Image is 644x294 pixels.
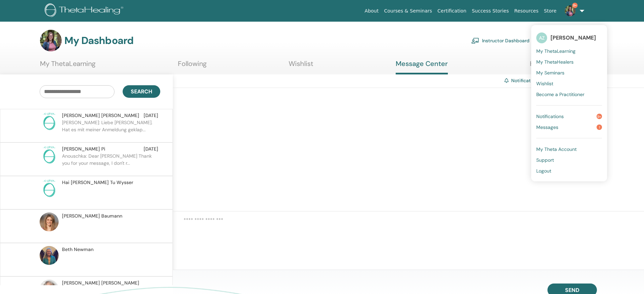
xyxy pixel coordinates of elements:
a: Notifications [511,77,540,84]
img: no-photo.png [40,179,59,198]
a: My Seminars [536,67,602,78]
img: no-photo.png [40,112,59,131]
img: default.jpg [40,246,59,265]
a: Message Center [396,60,448,74]
p: Anouschka: Dear [PERSON_NAME] Thank you for your message, I don't r... [62,153,160,173]
button: Search [123,85,160,98]
span: [DATE] [144,145,158,153]
span: 1 [597,125,602,130]
a: My ThetaLearning [536,46,602,56]
span: Logout [536,168,551,174]
span: 9+ [572,3,578,8]
a: Help & Resources [530,60,584,73]
ul: 9+ [531,25,607,181]
span: 9+ [597,114,602,119]
span: [DATE] [144,112,158,119]
span: Become a Practitioner [536,91,584,97]
img: default.jpg [40,212,59,231]
span: [PERSON_NAME] [PERSON_NAME] [62,279,139,287]
a: Logout [536,165,602,176]
span: AZ [536,32,547,43]
span: Messages [536,124,558,130]
span: Send [565,287,579,294]
img: logo.png [45,3,126,19]
p: [PERSON_NAME]: Liebe [PERSON_NAME]. Hat es mit meiner Anmeldung geklap... [62,119,160,139]
a: AZ[PERSON_NAME] [536,30,602,46]
span: [PERSON_NAME] [PERSON_NAME] [62,112,139,119]
a: My ThetaHealers [536,56,602,67]
span: [PERSON_NAME] [550,34,596,41]
span: Beth Newman [62,246,94,253]
a: Courses & Seminars [381,5,435,17]
span: Hai [PERSON_NAME] Tu Wysser [62,179,133,186]
span: Wishlist [536,81,553,87]
img: default.jpg [40,30,62,51]
span: Notifications [536,113,564,119]
a: Following [178,60,207,73]
a: Become a Practitioner [536,89,602,100]
img: no-photo.png [40,145,59,164]
a: Wishlist [289,60,313,73]
img: default.jpg [565,5,576,16]
span: My Theta Account [536,146,577,152]
a: Notifications9+ [536,111,602,122]
span: Support [536,157,554,163]
a: Messages1 [536,122,602,133]
span: My Seminars [536,70,564,76]
a: Success Stories [469,5,512,17]
a: My ThetaLearning [40,60,96,73]
a: Instructor Dashboard [471,33,529,48]
span: My ThetaHealers [536,59,574,65]
span: Search [131,88,152,95]
span: [PERSON_NAME] Pi [62,145,105,153]
a: Certification [435,5,469,17]
img: chalkboard-teacher.svg [471,38,479,44]
a: Wishlist [536,78,602,89]
a: Store [541,5,559,17]
span: My ThetaLearning [536,48,576,54]
a: My Theta Account [536,144,602,155]
a: Resources [512,5,541,17]
a: About [362,5,381,17]
span: [PERSON_NAME] Baumann [62,212,122,220]
a: Support [536,155,602,165]
h3: My Dashboard [64,35,133,47]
